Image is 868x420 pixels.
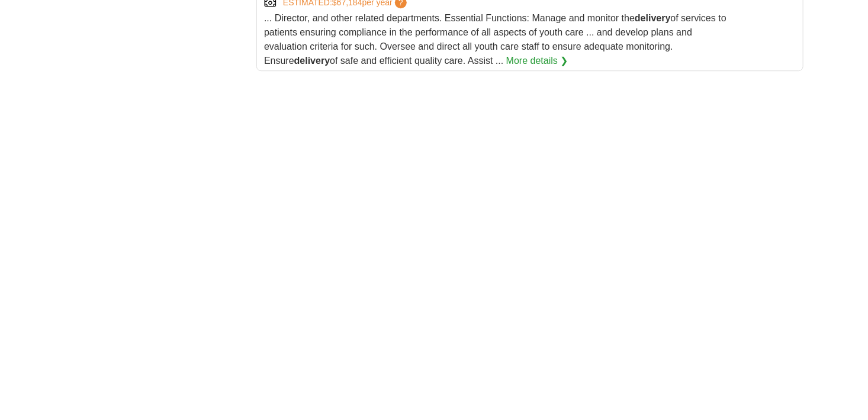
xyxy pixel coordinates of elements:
[294,56,330,66] strong: delivery
[506,54,568,68] a: More details ❯
[635,13,670,23] strong: delivery
[264,13,726,66] span: ... Director, and other related departments. Essential Functions: Manage and monitor the of servi...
